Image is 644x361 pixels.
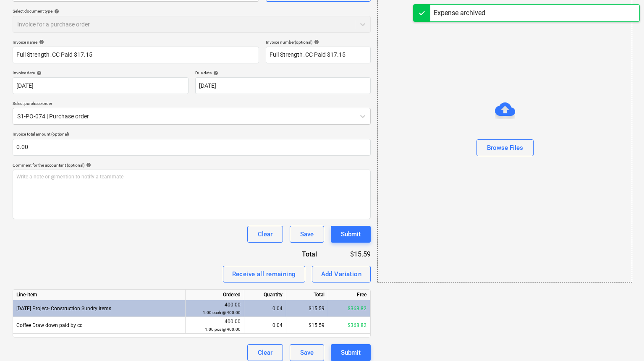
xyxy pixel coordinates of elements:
[312,266,371,283] button: Add Variation
[13,290,186,300] div: Line-item
[602,321,644,361] iframe: Chat Widget
[286,290,328,300] div: Total
[35,71,42,76] span: help
[13,39,259,45] div: Invoice name
[258,347,272,358] div: Clear
[248,317,283,334] div: 0.04
[262,249,330,259] div: Total
[341,347,361,358] div: Submit
[330,249,371,259] div: $15.59
[189,318,241,333] div: 400.00
[223,266,305,283] button: Receive all remaining
[37,39,44,44] span: help
[13,77,188,94] input: Invoice date not specified
[13,317,186,334] div: Coffee Draw down paid by cc
[16,306,111,311] span: 3-01-39 Project- Construction Sundry Items
[13,70,188,76] div: Invoice date
[84,162,91,167] span: help
[476,139,534,156] button: Browse Files
[244,290,286,300] div: Quantity
[434,8,485,18] div: Expense archived
[328,300,370,317] div: $368.82
[13,139,371,156] input: Invoice total amount (optional)
[52,9,59,14] span: help
[195,70,371,76] div: Due date
[258,229,272,240] div: Clear
[248,300,283,317] div: 0.04
[290,226,324,243] button: Save
[13,101,371,108] p: Select purchase order
[286,317,328,334] div: $15.59
[331,344,371,361] button: Submit
[232,269,296,280] div: Receive all remaining
[186,290,244,300] div: Ordered
[203,310,241,315] small: 1.00 each @ 400.00
[13,131,371,139] p: Invoice total amount (optional)
[189,301,241,317] div: 400.00
[328,317,370,334] div: $368.82
[266,39,371,45] div: Invoice number (optional)
[13,8,371,14] div: Select document type
[312,39,319,44] span: help
[13,162,371,168] div: Comment for the accountant (optional)
[331,226,371,243] button: Submit
[321,269,362,280] div: Add Variation
[266,47,371,63] input: Invoice number
[300,229,314,240] div: Save
[328,290,370,300] div: Free
[13,47,259,63] input: Invoice name
[487,142,523,153] div: Browse Files
[300,347,314,358] div: Save
[195,77,371,94] input: Due date not specified
[247,344,283,361] button: Clear
[212,71,218,76] span: help
[247,226,283,243] button: Clear
[205,327,241,332] small: 1.00 pcs @ 400.00
[290,344,324,361] button: Save
[341,229,361,240] div: Submit
[286,300,328,317] div: $15.59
